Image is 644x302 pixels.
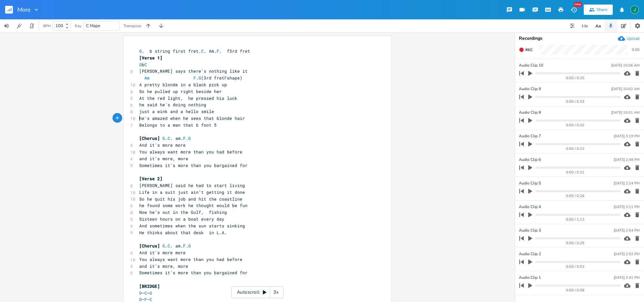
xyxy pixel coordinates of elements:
span: [Chorus] [139,135,160,141]
div: 0:00 / 0:32 [530,123,620,127]
div: New [574,2,582,7]
span: Belongs to a man that 6 foot 5 [139,122,217,128]
div: Autoscroll [231,286,284,298]
span: G [199,75,201,81]
div: [DATE] 2:41 PM [614,276,639,279]
div: 0:00 / 0:31 [530,171,620,174]
span: [PERSON_NAME] said he had to start living [139,182,245,188]
span: You always want more than you had before [139,256,242,262]
div: BPM [43,24,51,28]
span: Sometimes it's more than you bargained for [139,162,248,168]
div: 0:00 [632,48,639,52]
span: C [144,62,147,68]
span: F [224,75,227,81]
span: he said he's doing nothing [139,102,206,108]
div: 0:00 / 0:26 [530,194,620,198]
span: Audio Clip 5 [519,180,541,186]
span: [Chorus] [139,243,160,249]
span: Rec [525,47,532,52]
div: Recordings [519,36,640,41]
div: 0:00 / 0:35 [530,76,620,80]
span: G [188,243,191,249]
span: F [193,75,196,81]
div: 0:00 / 0:23 [530,147,620,151]
span: G [139,48,142,54]
span: Audio Clip 10 [519,62,543,68]
div: [DATE] 10:06 AM [611,64,639,67]
span: Audio Clip 4 [519,204,541,210]
div: 0:00 / 0:33 [530,100,620,103]
button: Upload [618,35,639,42]
span: . b string first fret. . Am. . f3rd fret [139,48,250,54]
span: he found some work he thought would be fun [139,203,248,208]
span: D [139,290,142,296]
span: So he pulled up right beside her [139,89,222,94]
span: G [162,243,165,249]
span: C [168,243,170,249]
div: 0:00 / 0:53 [530,265,620,268]
div: Share [597,7,608,13]
span: F [183,135,186,141]
span: he's amazed when he sees that blonde hair [139,115,245,121]
span: And it's more more [139,250,186,255]
div: [DATE] 10:01 AM [611,111,639,114]
span: Audio Clip 2 [519,251,541,257]
div: 0:00 / 0:58 [530,288,620,292]
span: C Major [86,23,101,29]
div: 0:00 / 1:13 [530,218,620,221]
span: . . am. . [139,243,191,249]
span: and it's more, more [139,156,188,161]
span: And sometimes when the sun starts sinking [139,223,245,229]
img: Jim Rudolf [630,5,639,14]
span: Sometimes it's more than you bargained for [139,270,248,276]
span: Sixteen hours on a boat every day [139,216,224,222]
span: . (3rd fret shape) [139,75,242,81]
span: Audio Clip 6 [519,157,541,163]
div: Key [75,24,81,28]
div: [DATE] 2:52 PM [614,252,639,256]
div: 3x [270,286,282,298]
span: He thinks about that desk in L.A. [139,230,227,235]
div: 0:00 / 0:29 [530,241,620,245]
button: Share [584,5,613,15]
span: Audio Clip 1 [519,275,541,281]
span: and it's more, more [139,263,188,269]
span: [Verse 2] [139,176,162,182]
span: Am [144,75,150,81]
span: C [201,48,204,54]
span: Life in a suit just ain’t getting it done [139,189,245,195]
span: G [188,135,191,141]
span: You always want more than you had before [139,149,242,155]
span: Audio Clip 3 [519,227,541,234]
div: [DATE] 3:19 PM [614,134,639,138]
span: C [144,290,147,296]
span: [BRIDGE] [139,283,160,289]
span: At the red light, he pressed his luck [139,95,237,101]
span: Audio Clip 8 [519,109,541,116]
span: Audio Clip 7 [519,133,541,139]
span: G [150,290,152,296]
span: And it's more more [139,142,186,148]
span: G [162,135,165,141]
div: Transpose [123,24,141,28]
button: New [567,4,580,16]
div: [DATE] 3:11 PM [614,205,639,209]
div: [DATE] 10:02 AM [611,87,639,91]
div: [DATE] 2:54 PM [614,229,639,232]
button: Rec [516,45,535,55]
span: A pretty blonde in a black pick up [139,82,227,88]
span: F [217,48,219,54]
span: More [17,7,31,13]
div: [DATE] 2:48 PM [614,158,639,161]
span: – – [139,290,152,296]
div: Upload [627,36,639,41]
span: F [183,243,186,249]
span: b [139,62,147,68]
span: [Verse 1] [139,55,162,61]
span: Now he’s out in the Gulf, fishing [139,209,227,215]
span: . . am. . [139,135,191,141]
span: [PERSON_NAME] says there's nothing like it [139,68,248,74]
span: C [168,135,170,141]
span: just a wink and a hello smile [139,109,214,114]
span: Audio Clip 9 [519,86,541,92]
